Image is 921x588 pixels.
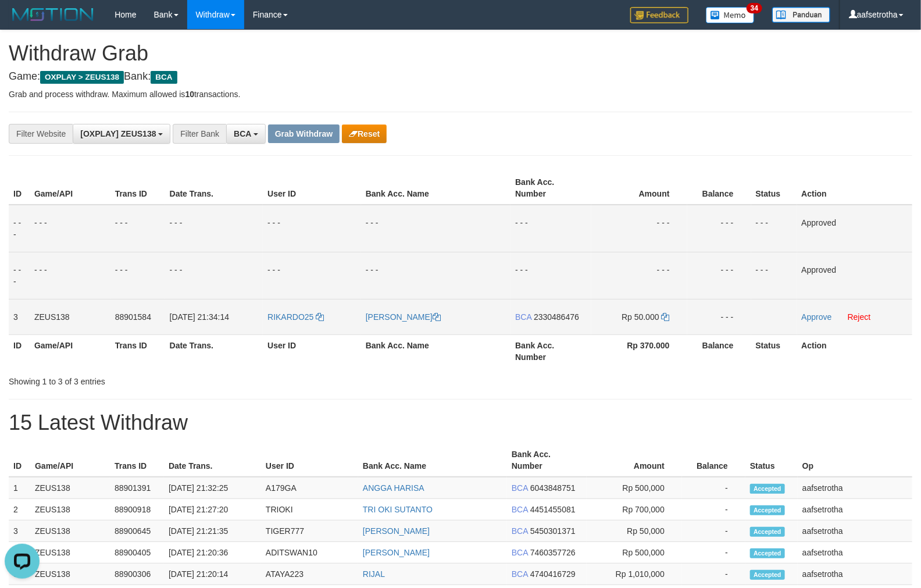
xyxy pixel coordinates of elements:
[165,172,263,205] th: Date Trans.
[110,542,164,564] td: 88900405
[110,205,165,252] td: - - -
[361,252,511,299] td: - - -
[30,444,110,477] th: Game/API
[9,71,912,83] h4: Game: Bank:
[512,526,528,536] span: BCA
[751,205,797,252] td: - - -
[751,252,797,299] td: - - -
[363,526,430,536] a: [PERSON_NAME]
[797,205,913,252] td: Approved
[587,542,682,564] td: Rp 500,000
[587,499,682,521] td: Rp 700,000
[9,521,30,542] td: 3
[9,88,912,100] p: Grab and process withdraw. Maximum allowed is transactions.
[30,521,110,542] td: ZEUS138
[587,564,682,585] td: Rp 1,010,000
[261,521,358,542] td: TIGER777
[797,252,913,299] td: Approved
[512,483,528,493] span: BCA
[366,312,441,322] a: [PERSON_NAME]
[512,569,528,579] span: BCA
[687,299,751,334] td: - - -
[170,312,229,322] span: [DATE] 21:34:14
[591,205,687,252] td: - - -
[80,129,156,138] span: [OXPLAY] ZEUS138
[9,371,375,387] div: Showing 1 to 3 of 3 entries
[687,172,751,205] th: Balance
[772,7,830,23] img: panduan.png
[687,252,751,299] td: - - -
[511,252,591,299] td: - - -
[798,499,912,521] td: aafsetrotha
[706,7,755,23] img: Button%20Memo.svg
[530,548,576,557] span: Copy 7460357726 to clipboard
[587,521,682,542] td: Rp 50,000
[40,71,124,84] span: OXPLAY > ZEUS138
[226,124,266,144] button: BCA
[363,483,424,493] a: ANGGA HARISA
[9,477,30,499] td: 1
[165,205,263,252] td: - - -
[165,334,263,368] th: Date Trans.
[511,172,591,205] th: Bank Acc. Number
[591,334,687,368] th: Rp 370.000
[687,334,751,368] th: Balance
[261,444,358,477] th: User ID
[261,564,358,585] td: ATAYA223
[164,477,261,499] td: [DATE] 21:32:25
[751,172,797,205] th: Status
[358,444,507,477] th: Bank Acc. Name
[591,172,687,205] th: Amount
[798,444,912,477] th: Op
[164,564,261,585] td: [DATE] 21:20:14
[9,499,30,521] td: 2
[267,312,313,322] span: RIKARDO25
[263,252,361,299] td: - - -
[798,542,912,564] td: aafsetrotha
[110,444,164,477] th: Trans ID
[591,252,687,299] td: - - -
[164,542,261,564] td: [DATE] 21:20:36
[530,526,576,536] span: Copy 5450301371 to clipboard
[115,312,151,322] span: 88901584
[530,483,576,493] span: Copy 6043848751 to clipboard
[185,90,194,99] strong: 10
[9,124,73,144] div: Filter Website
[30,499,110,521] td: ZEUS138
[750,505,785,515] span: Accepted
[797,172,913,205] th: Action
[110,252,165,299] td: - - -
[361,334,511,368] th: Bank Acc. Name
[682,477,745,499] td: -
[797,334,913,368] th: Action
[173,124,226,144] div: Filter Bank
[361,205,511,252] td: - - -
[587,477,682,499] td: Rp 500,000
[530,505,576,514] span: Copy 4451455081 to clipboard
[682,499,745,521] td: -
[164,444,261,477] th: Date Trans.
[261,499,358,521] td: TRIOKI
[30,205,110,252] td: - - -
[9,6,97,23] img: MOTION_logo.png
[263,205,361,252] td: - - -
[110,564,164,585] td: 88900306
[263,172,361,205] th: User ID
[750,570,785,580] span: Accepted
[622,312,659,322] span: Rp 50.000
[511,334,591,368] th: Bank Acc. Number
[363,505,433,514] a: TRI OKI SUTANTO
[802,312,832,322] a: Approve
[261,542,358,564] td: ADITSWAN10
[234,129,251,138] span: BCA
[682,542,745,564] td: -
[30,564,110,585] td: ZEUS138
[9,205,30,252] td: - - -
[798,564,912,585] td: aafsetrotha
[30,334,110,368] th: Game/API
[511,205,591,252] td: - - -
[512,505,528,514] span: BCA
[587,444,682,477] th: Amount
[342,124,387,143] button: Reset
[9,172,30,205] th: ID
